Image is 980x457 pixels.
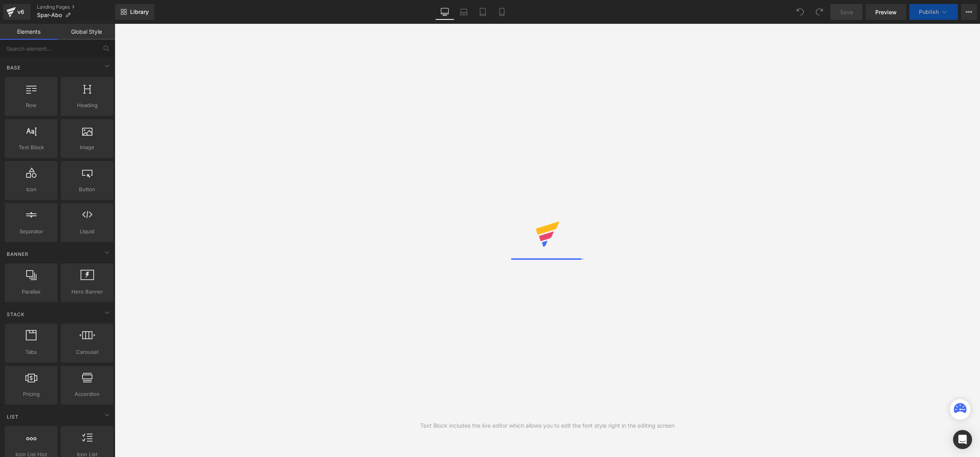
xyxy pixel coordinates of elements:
[492,4,511,20] a: Mobile
[7,390,55,398] span: Pricing
[7,101,55,109] span: Row
[115,4,154,20] a: New Library
[63,185,111,194] span: Button
[7,227,55,236] span: Separator
[840,8,853,16] span: Save
[454,4,473,20] a: Laptop
[866,4,906,20] a: Preview
[961,4,977,20] button: More
[435,4,454,20] a: Desktop
[7,143,55,152] span: Text Block
[7,348,55,356] span: Tabs
[63,288,111,296] span: Hero Banner
[811,4,827,20] button: Redo
[7,288,55,296] span: Parallax
[6,64,21,71] span: Base
[792,4,808,20] button: Undo
[420,421,674,430] div: Text Block includes the live editor which allows you to edit the font style right in the editing ...
[63,348,111,356] span: Carousel
[6,413,19,421] span: List
[919,9,939,15] span: Publish
[58,24,115,40] a: Global Style
[909,4,958,20] button: Publish
[7,185,55,194] span: Icon
[6,311,25,318] span: Stack
[953,430,972,449] div: Open Intercom Messenger
[37,4,115,10] a: Landing Pages
[875,8,897,16] span: Preview
[6,250,29,258] span: Banner
[130,8,149,15] span: Library
[37,12,62,18] span: Spar-Abo
[63,101,111,109] span: Heading
[16,7,26,17] div: v6
[473,4,492,20] a: Tablet
[63,227,111,236] span: Liquid
[63,143,111,152] span: Image
[3,4,31,20] a: v6
[63,390,111,398] span: Accordion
